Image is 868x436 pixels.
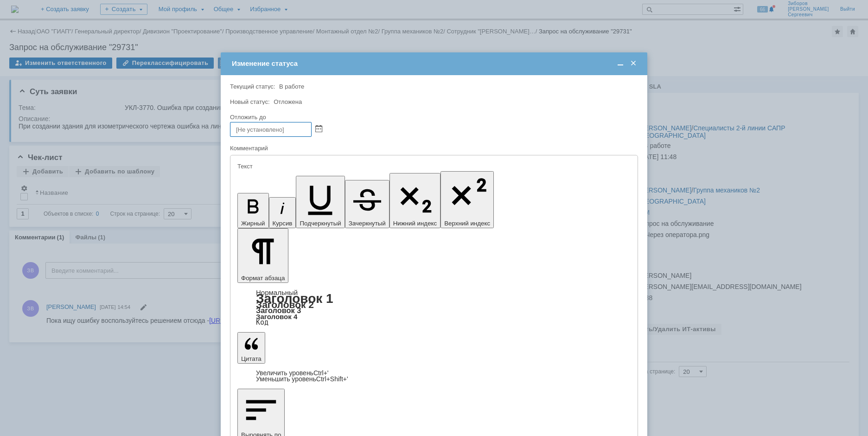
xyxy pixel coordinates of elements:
[273,220,293,227] span: Курсив
[237,370,631,382] div: Цитата
[241,355,262,362] span: Цитата
[256,318,268,327] a: Код
[274,98,302,105] span: Отложена
[256,299,314,310] a: Заголовок 2
[230,122,312,137] input: [Не установлено]
[256,306,301,314] a: Заголовок 3
[345,180,389,228] button: Зачеркнутый
[349,220,386,227] span: Зачеркнутый
[256,369,329,377] a: Increase
[269,197,296,228] button: Курсив
[296,176,345,228] button: Подчеркнутый
[237,193,269,228] button: Жирный
[237,332,265,364] button: Цитата
[241,220,265,227] span: Жирный
[313,369,329,377] span: Ctrl+'
[629,59,638,68] span: Закрыть
[300,220,341,227] span: Подчеркнутый
[440,171,494,228] button: Верхний индекс
[256,313,297,321] a: Заголовок 4
[389,173,441,228] button: Нижний индекс
[230,114,636,120] div: Отложить до
[237,228,288,283] button: Формат абзаца
[241,275,285,282] span: Формат абзаца
[230,98,270,105] label: Новый статус:
[230,144,636,153] div: Комментарий
[279,83,304,90] span: В работе
[230,83,275,90] label: Текущий статус:
[237,163,629,169] div: Текст
[256,375,348,383] a: Decrease
[256,291,333,306] a: Заголовок 1
[237,289,631,326] div: Формат абзаца
[444,220,490,227] span: Верхний индекс
[232,59,638,68] div: Изменение статуса
[393,220,437,227] span: Нижний индекс
[616,59,625,68] span: Свернуть (Ctrl + M)
[256,289,298,296] a: Нормальный
[316,375,348,383] span: Ctrl+Shift+'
